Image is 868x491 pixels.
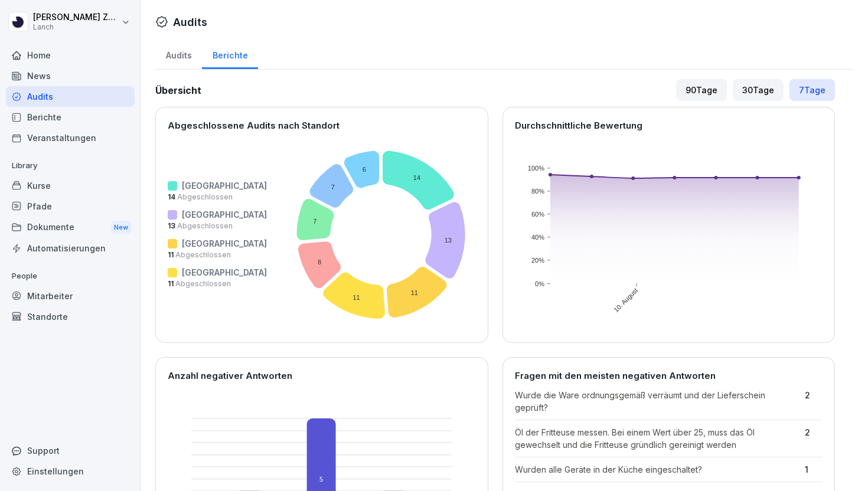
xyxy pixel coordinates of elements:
[175,192,233,201] span: Abgeschlossen
[6,156,135,175] p: Library
[111,221,131,234] div: New
[6,66,135,86] a: News
[168,369,476,383] p: Anzahl negativer Antworten
[6,440,135,461] div: Support
[6,217,135,238] div: Dokumente
[535,280,544,287] text: 0%
[515,426,800,451] p: Öl der Fritteuse messen. Bei einem Wert über 25, muss das Öl gewechselt und die Fritteuse gründli...
[174,279,231,288] span: Abgeschlossen
[6,286,135,306] a: Mitarbeiter
[175,221,233,230] span: Abgeschlossen
[6,306,135,327] a: Standorte
[531,188,544,195] text: 80%
[6,107,135,127] a: Berichte
[6,217,135,238] a: DokumenteNew
[531,211,544,218] text: 60%
[733,79,784,101] div: 30 Tage
[168,221,267,231] p: 13
[515,463,800,476] p: Wurden alle Geräte in der Küche eingeschaltet?
[155,83,201,97] h2: Übersicht
[531,234,544,241] text: 40%
[531,257,544,264] text: 20%
[168,119,476,133] p: Abgeschlossene Audits nach Standort
[527,165,544,172] text: 100%
[6,175,135,196] a: Kurse
[6,267,135,286] p: People
[182,179,267,192] p: [GEOGRAPHIC_DATA]
[6,86,135,107] a: Audits
[168,250,267,260] p: 11
[805,426,823,451] p: 2
[33,23,119,31] p: Lanch
[805,463,823,476] p: 1
[33,12,119,22] p: [PERSON_NAME] Zahn
[676,79,727,101] div: 90 Tage
[6,196,135,217] a: Pfade
[805,389,823,414] p: 2
[515,389,800,414] p: Wurde die Ware ordnungsgemäß verräumt und der Lieferschein geprüft?
[6,45,135,66] a: Home
[6,127,135,148] a: Veranstaltungen
[6,238,135,258] a: Automatisierungen
[515,119,823,133] p: Durchschnittliche Bewertung
[182,266,267,279] p: [GEOGRAPHIC_DATA]
[789,79,835,101] div: 7 Tage
[182,208,267,221] p: [GEOGRAPHIC_DATA]
[173,14,207,30] h1: Audits
[515,369,823,383] p: Fragen mit den meisten negativen Antworten
[6,461,135,482] a: Einstellungen
[168,279,267,289] p: 11
[168,192,267,202] p: 14
[182,237,267,250] p: [GEOGRAPHIC_DATA]
[155,39,202,69] a: Audits
[202,39,258,69] a: Berichte
[612,287,639,313] text: 10. August
[174,250,231,259] span: Abgeschlossen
